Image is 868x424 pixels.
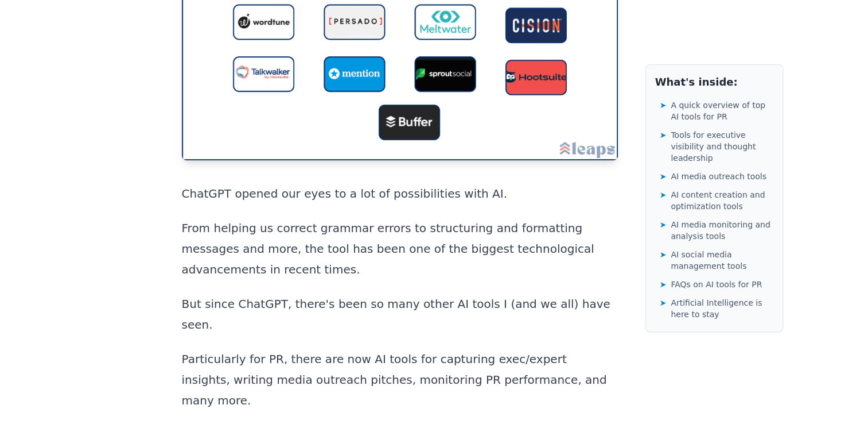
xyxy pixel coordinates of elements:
[182,183,618,204] p: ChatGPT opened our eyes to a lot of possibilities with AI.
[660,129,667,141] span: ➤
[182,218,618,280] p: From helping us correct grammar errors to structuring and formatting messages and more, the tool ...
[671,189,773,212] span: AI content creation and optimization tools
[660,249,667,260] span: ➤
[660,187,773,214] a: ➤AI content creation and optimization tools
[660,217,773,244] a: ➤AI media monitoring and analysis tools
[671,249,773,272] span: AI social media management tools
[671,129,773,164] span: Tools for executive visibility and thought leadership
[660,99,667,111] span: ➤
[671,171,766,182] span: AI media outreach tools
[182,294,618,335] p: But since ChatGPT, there's been so many other AI tools I (and we all) have seen.
[660,276,773,292] a: ➤FAQs on AI tools for PR
[660,279,667,290] span: ➤
[660,97,773,125] a: ➤A quick overview of top AI tools for PR
[660,127,773,166] a: ➤Tools for executive visibility and thought leadership
[671,219,773,242] span: AI media monitoring and analysis tools
[660,246,773,274] a: ➤AI social media management tools
[660,295,773,322] a: ➤Artificial Intelligence is here to stay
[671,279,762,290] span: FAQs on AI tools for PR
[660,297,667,309] span: ➤
[182,349,618,411] p: Particularly for PR, there are now AI tools for capturing exec/expert insights, writing media out...
[660,168,773,184] a: ➤AI media outreach tools
[671,297,773,320] span: Artificial Intelligence is here to stay
[660,171,667,182] span: ➤
[655,74,773,90] h2: What's inside:
[671,99,773,122] span: A quick overview of top AI tools for PR
[660,219,667,230] span: ➤
[660,189,667,201] span: ➤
